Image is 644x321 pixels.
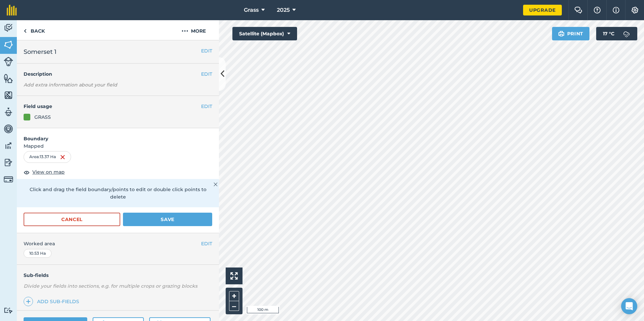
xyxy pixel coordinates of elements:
[24,47,57,57] span: Somerset 1
[593,7,601,13] img: A question mark icon
[4,157,13,168] img: svg+xml;base64,PD94bWwgdmVyc2lvbj0iMS4wIiBlbmNvZGluZz0idXRmLTgiPz4KPCEtLSBHZW5lcmF0b3I6IEFkb2JlIE...
[4,124,13,134] img: svg+xml;base64,PD94bWwgdmVyc2lvbj0iMS4wIiBlbmNvZGluZz0idXRmLTgiPz4KPCEtLSBHZW5lcmF0b3I6IEFkb2JlIE...
[24,240,212,247] span: Worked area
[4,107,13,117] img: svg+xml;base64,PD94bWwgdmVyc2lvbj0iMS4wIiBlbmNvZGluZz0idXRmLTgiPz4KPCEtLSBHZW5lcmF0b3I6IEFkb2JlIE...
[24,297,82,306] a: Add sub-fields
[613,6,619,14] img: svg+xml;base64,PHN2ZyB4bWxucz0iaHR0cDovL3d3dy53My5vcmcvMjAwMC9zdmciIHdpZHRoPSIxNyIgaGVpZ2h0PSIxNy...
[60,153,65,161] img: svg+xml;base64,PHN2ZyB4bWxucz0iaHR0cDovL3d3dy53My5vcmcvMjAwMC9zdmciIHdpZHRoPSIxNiIgaGVpZ2h0PSIyNC...
[4,175,13,184] img: svg+xml;base64,PD94bWwgdmVyc2lvbj0iMS4wIiBlbmNvZGluZz0idXRmLTgiPz4KPCEtLSBHZW5lcmF0b3I6IEFkb2JlIE...
[17,272,219,279] h4: Sub-fields
[214,180,218,188] img: svg+xml;base64,PHN2ZyB4bWxucz0iaHR0cDovL3d3dy53My5vcmcvMjAwMC9zdmciIHdpZHRoPSIyMiIgaGVpZ2h0PSIzMC...
[32,168,65,176] span: View on map
[201,70,212,78] button: EDIT
[24,27,27,35] img: svg+xml;base64,PHN2ZyB4bWxucz0iaHR0cDovL3d3dy53My5vcmcvMjAwMC9zdmciIHdpZHRoPSI5IiBoZWlnaHQ9IjI0Ii...
[4,307,13,314] img: svg+xml;base64,PD94bWwgdmVyc2lvbj0iMS4wIiBlbmNvZGluZz0idXRmLTgiPz4KPCEtLSBHZW5lcmF0b3I6IEFkb2JlIE...
[24,168,65,176] button: View on map
[232,27,297,40] button: Satellite (Mapbox)
[552,27,590,40] button: Print
[24,186,212,201] p: Click and drag the field boundary/points to edit or double click points to delete
[34,113,51,121] div: GRASS
[4,90,13,100] img: svg+xml;base64,PHN2ZyB4bWxucz0iaHR0cDovL3d3dy53My5vcmcvMjAwMC9zdmciIHdpZHRoPSI1NiIgaGVpZ2h0PSI2MC...
[201,240,212,247] button: EDIT
[574,7,582,13] img: Two speech bubbles overlapping with the left bubble in the forefront
[229,301,239,311] button: –
[24,151,71,163] div: Area : 13.37 Ha
[4,23,13,33] img: svg+xml;base64,PD94bWwgdmVyc2lvbj0iMS4wIiBlbmNvZGluZz0idXRmLTgiPz4KPCEtLSBHZW5lcmF0b3I6IEFkb2JlIE...
[277,6,290,14] span: 2025
[4,73,13,83] img: svg+xml;base64,PHN2ZyB4bWxucz0iaHR0cDovL3d3dy53My5vcmcvMjAwMC9zdmciIHdpZHRoPSI1NiIgaGVpZ2h0PSI2MC...
[123,213,212,226] button: Save
[621,298,637,314] div: Open Intercom Messenger
[603,27,614,40] span: 17 ° C
[182,27,188,35] img: svg+xml;base64,PHN2ZyB4bWxucz0iaHR0cDovL3d3dy53My5vcmcvMjAwMC9zdmciIHdpZHRoPSIyMCIgaGVpZ2h0PSIyNC...
[523,5,562,15] a: Upgrade
[596,27,637,40] button: 17 °C
[4,141,13,151] img: svg+xml;base64,PD94bWwgdmVyc2lvbj0iMS4wIiBlbmNvZGluZz0idXRmLTgiPz4KPCEtLSBHZW5lcmF0b3I6IEFkb2JlIE...
[201,47,212,55] button: EDIT
[17,128,219,142] h4: Boundary
[230,272,238,280] img: Four arrows, one pointing top left, one top right, one bottom right and the last bottom left
[24,249,52,258] div: 10.53 Ha
[24,82,117,88] em: Add extra information about your field
[24,168,30,176] img: svg+xml;base64,PHN2ZyB4bWxucz0iaHR0cDovL3d3dy53My5vcmcvMjAwMC9zdmciIHdpZHRoPSIxOCIgaGVpZ2h0PSIyNC...
[631,7,639,13] img: A cog icon
[201,103,212,110] button: EDIT
[17,142,219,150] span: Mapped
[229,291,239,301] button: +
[24,103,201,110] h4: Field usage
[4,40,13,50] img: svg+xml;base64,PHN2ZyB4bWxucz0iaHR0cDovL3d3dy53My5vcmcvMjAwMC9zdmciIHdpZHRoPSI1NiIgaGVpZ2h0PSI2MC...
[24,213,120,226] button: Cancel
[4,57,13,66] img: svg+xml;base64,PD94bWwgdmVyc2lvbj0iMS4wIiBlbmNvZGluZz0idXRmLTgiPz4KPCEtLSBHZW5lcmF0b3I6IEFkb2JlIE...
[168,20,219,40] button: More
[24,70,212,78] h4: Description
[558,30,565,38] img: svg+xml;base64,PHN2ZyB4bWxucz0iaHR0cDovL3d3dy53My5vcmcvMjAwMC9zdmciIHdpZHRoPSIxOSIgaGVpZ2h0PSIyNC...
[17,20,52,40] a: Back
[620,27,633,40] img: svg+xml;base64,PD94bWwgdmVyc2lvbj0iMS4wIiBlbmNvZGluZz0idXRmLTgiPz4KPCEtLSBHZW5lcmF0b3I6IEFkb2JlIE...
[24,283,197,289] em: Divide your fields into sections, e.g. for multiple crops or grazing blocks
[26,297,31,306] img: svg+xml;base64,PHN2ZyB4bWxucz0iaHR0cDovL3d3dy53My5vcmcvMjAwMC9zdmciIHdpZHRoPSIxNCIgaGVpZ2h0PSIyNC...
[7,5,17,15] img: fieldmargin Logo
[244,6,259,14] span: Grass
